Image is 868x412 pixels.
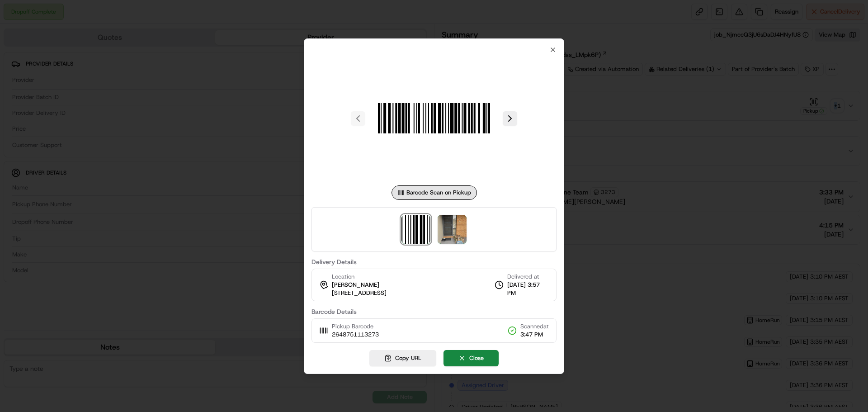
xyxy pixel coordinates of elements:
[520,331,549,339] span: 3:47 PM
[332,289,387,297] span: [STREET_ADDRESS]
[332,322,379,331] span: Pickup Barcode
[507,281,549,297] span: [DATE] 3:57 PM
[520,322,549,331] span: Scanned at
[507,273,549,281] span: Delivered at
[443,350,499,366] button: Close
[438,215,467,244] img: photo_proof_of_delivery image
[392,185,477,200] div: Barcode Scan on Pickup
[401,215,430,244] img: barcode_scan_on_pickup image
[332,281,379,289] span: [PERSON_NAME]
[332,331,379,339] span: 2648751113273
[369,350,436,366] button: Copy URL
[332,273,354,281] span: Location
[369,53,499,184] img: barcode_scan_on_pickup image
[311,308,557,315] label: Barcode Details
[311,259,557,265] label: Delivery Details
